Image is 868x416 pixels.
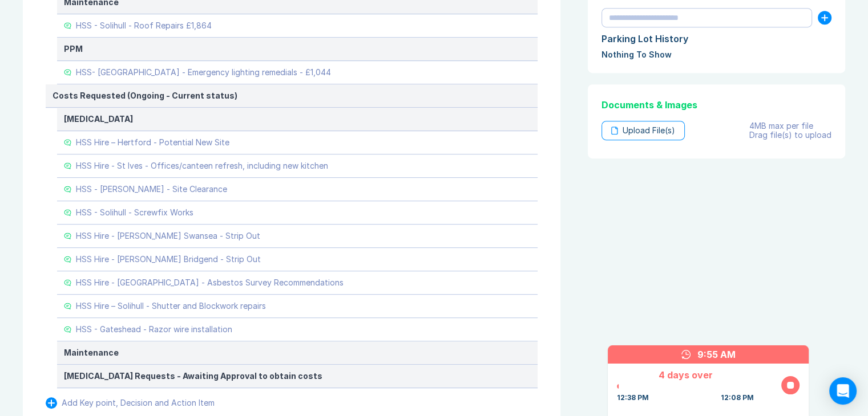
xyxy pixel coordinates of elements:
[601,98,831,112] div: Documents & Images
[76,161,328,170] div: HSS Hire - St Ives - Offices/canteen refresh, including new kitchen
[76,231,260,240] div: HSS Hire - [PERSON_NAME] Swansea - Strip Out
[601,32,831,46] div: Parking Lot History
[64,372,531,381] div: [MEDICAL_DATA] Requests - Awaiting Approval to obtain costs
[64,348,531,357] div: Maintenance
[46,397,215,409] button: Add Key point, Decision and Action Item
[76,68,331,77] div: HSS- [GEOGRAPHIC_DATA] - Emergency lighting remedials - £1,044
[76,208,193,217] div: HSS - Solihull - Screwfix Works
[697,348,736,361] div: 9:55 AM
[749,121,831,130] div: 4MB max per file
[76,138,229,147] div: HSS Hire – Hertford - Potential New Site
[721,393,754,402] div: 12:08 PM
[617,368,754,382] div: 4 days over
[64,115,531,124] div: [MEDICAL_DATA]
[76,255,261,264] div: HSS Hire - [PERSON_NAME] Bridgend - Strip Out
[76,301,266,311] div: HSS Hire – Solihull - Shutter and Blockwork repairs
[617,393,649,402] div: 12:38 PM
[601,121,685,140] div: Upload File(s)
[76,325,232,334] div: HSS - Gateshead - Razor wire installation
[749,130,831,140] div: Drag file(s) to upload
[76,185,227,194] div: HSS - [PERSON_NAME] - Site Clearance
[64,44,531,54] div: PPM
[53,91,531,100] div: Costs Requested (Ongoing - Current status)
[62,398,215,407] div: Add Key point, Decision and Action Item
[829,377,857,405] div: Open Intercom Messenger
[76,278,344,287] div: HSS Hire - [GEOGRAPHIC_DATA] - Asbestos Survey Recommendations
[601,50,831,59] div: Nothing To Show
[76,21,212,30] div: HSS - Solihull - Roof Repairs £1,864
